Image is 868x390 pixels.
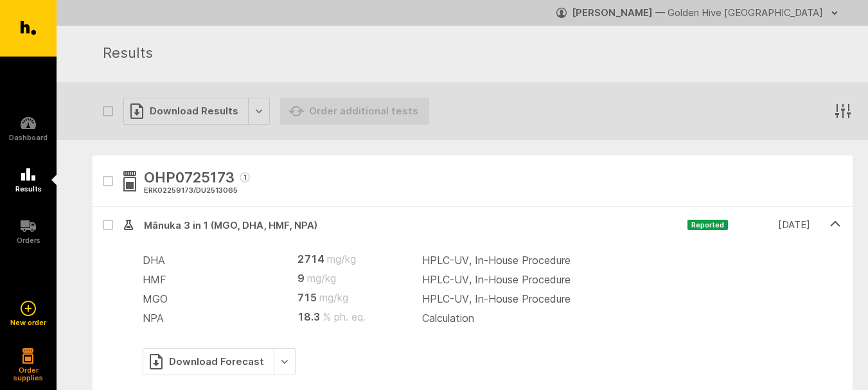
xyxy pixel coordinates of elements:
td: HPLC-UV, In-House Procedure [422,289,841,308]
h1: Results [103,42,837,66]
span: — Golden Hive [GEOGRAPHIC_DATA] [655,6,823,19]
h5: Results [15,185,42,193]
span: NPA [143,312,164,324]
abbr: mg/kg [319,291,348,304]
button: [PERSON_NAME] — Golden Hive [GEOGRAPHIC_DATA] [556,3,842,23]
button: Select all [103,106,113,116]
td: 9 [282,270,421,289]
td: 2714 [282,251,421,270]
span: MGO [143,292,168,305]
strong: [PERSON_NAME] [572,6,653,19]
td: HPLC-UV, In-House Procedure [422,270,841,289]
span: Reported [687,220,728,230]
td: Calculation [422,308,841,328]
abbr: % ph. eq. [323,310,366,323]
span: OHP0725173 [144,167,235,190]
td: 18.3 [282,308,421,328]
time: [DATE] [728,217,810,233]
td: HPLC-UV, In-House Procedure [422,251,841,270]
button: Download Results [123,98,270,125]
span: 1 [240,172,250,182]
td: 715 [282,289,421,308]
abbr: mg/kg [307,272,336,285]
h5: Order supplies [9,366,48,382]
span: HMF [143,273,166,286]
h5: Dashboard [9,134,48,141]
h5: New order [10,319,46,326]
span: DHA [143,254,165,267]
span: Mānuka 3 in 1 (MGO, DHA, HMF, NPA) [134,218,687,233]
button: Download Forecast [143,348,296,375]
div: ERK02259173 / DU2513065 [144,185,250,197]
h5: Orders [17,236,40,244]
abbr: mg/kg [327,253,356,265]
